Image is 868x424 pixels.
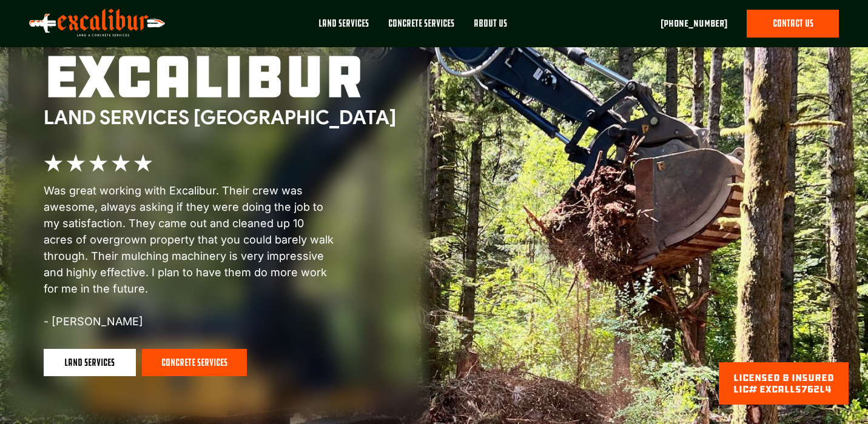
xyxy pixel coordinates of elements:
a: [PHONE_NUMBER] [661,16,727,31]
h1: excalibur [44,48,396,106]
div: Land Services [GEOGRAPHIC_DATA] [44,106,396,129]
div: About Us [474,17,507,30]
div: licensed & Insured lic# EXCALLS762L4 [733,372,834,395]
a: contact us [747,10,839,38]
a: About Us [464,10,517,47]
p: Was great working with Excalibur. Their crew was awesome, always asking if they were doing the jo... [44,182,335,330]
a: concrete services [142,349,247,377]
a: land services [44,349,136,377]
